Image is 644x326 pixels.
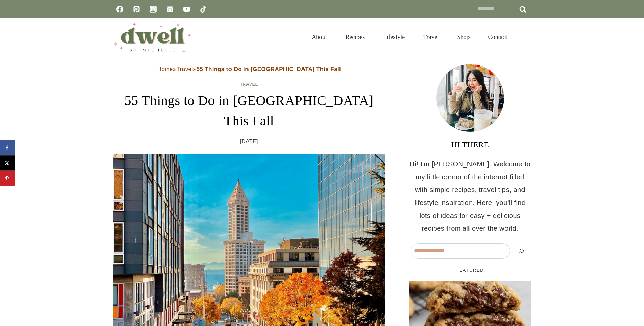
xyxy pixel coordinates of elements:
a: Contact [479,25,516,49]
img: DWELL by michelle [113,21,191,53]
a: Shop [448,25,479,49]
a: Travel [177,66,193,73]
a: TikTok [197,2,210,16]
h5: FEATURED [409,267,531,274]
button: Search [513,243,530,259]
a: Recipes [336,25,374,49]
strong: 55 Things to Do in [GEOGRAPHIC_DATA] This Fall [196,66,341,73]
p: Hi! I'm [PERSON_NAME]. Welcome to my little corner of the internet filled with simple recipes, tr... [409,158,531,235]
a: About [302,25,336,49]
time: [DATE] [240,137,258,147]
nav: Primary Navigation [302,25,516,49]
h1: 55 Things to Do in [GEOGRAPHIC_DATA] This Fall [113,90,385,131]
a: Lifestyle [374,25,414,49]
a: Email [163,2,177,16]
a: Pinterest [130,2,143,16]
button: View Search Form [520,31,531,43]
span: » » [157,66,341,73]
a: Travel [240,82,258,87]
a: YouTube [180,2,194,16]
a: Travel [414,25,448,49]
h3: HI THERE [409,139,531,151]
a: Home [157,66,173,73]
a: Instagram [146,2,160,16]
a: Facebook [113,2,127,16]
